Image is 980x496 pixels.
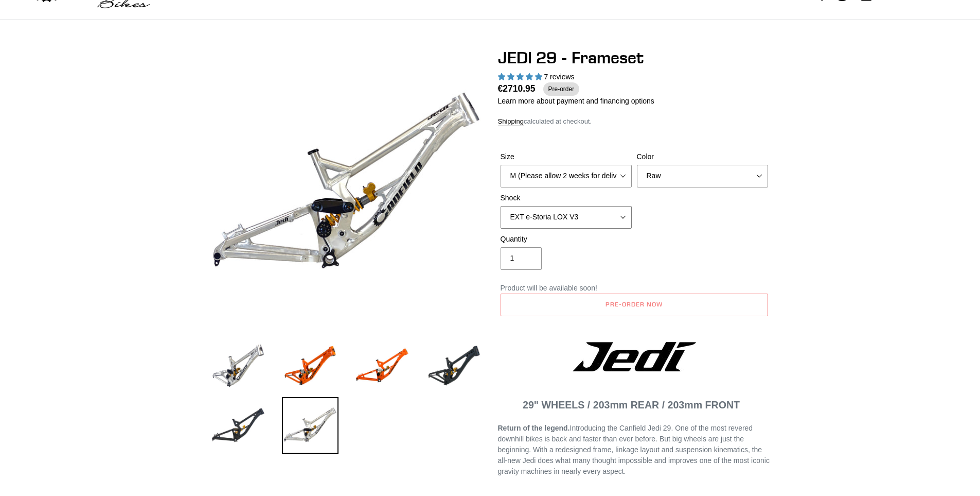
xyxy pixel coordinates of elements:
label: Color [637,151,768,162]
span: Pre-order now [605,300,662,308]
h1: JEDI 29 - Frameset [498,48,771,67]
span: 7 reviews [544,73,574,81]
img: Load image into Gallery viewer, JEDI 29 - Frameset [210,337,266,394]
span: 5.00 stars [498,73,544,81]
img: Load image into Gallery viewer, JEDI 29 - Frameset [282,337,338,394]
img: Load image into Gallery viewer, JEDI 29 - Frameset [210,397,266,454]
label: Quantity [501,234,632,245]
div: calculated at checkout. [498,116,771,127]
button: Sold out [501,294,768,316]
img: Load image into Gallery viewer, JEDI 29 - Frameset [282,397,338,454]
span: €2710.95 [498,82,536,95]
label: Shock [501,193,632,203]
label: Size [501,151,632,162]
span: 29" WHEELS / 203mm REAR / 203mm FRONT [523,399,740,411]
span: Introducing the Canfield Jedi 29. One of the most revered downhill bikes is back and faster than ... [498,424,770,475]
img: Load image into Gallery viewer, JEDI 29 - Frameset [354,337,411,394]
b: Return of the legend. [498,424,570,432]
a: Shipping [498,117,524,126]
p: Product will be available soon! [501,283,768,294]
span: Pre-order [543,82,580,96]
img: Load image into Gallery viewer, JEDI 29 - Frameset [426,337,483,394]
a: Learn more about payment and financing options [498,97,654,105]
